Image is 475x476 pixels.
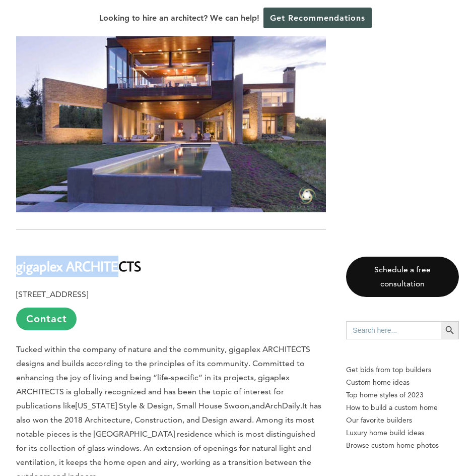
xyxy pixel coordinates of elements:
a: Luxury home build ideas [346,427,459,439]
b: gigaplex ARCHITECTS [16,257,141,275]
a: Contact [16,308,77,330]
a: Custom home ideas [346,376,459,389]
span: ArchDaily. [265,401,302,410]
input: Search here... [346,321,441,339]
a: Get Recommendations [263,8,372,28]
a: Schedule a free consultation [346,257,459,297]
span: [US_STATE] Style & Design, Small House Swoon, [76,401,251,410]
svg: Search [444,325,455,336]
a: Browse custom home photos [346,439,459,452]
span: and [251,401,265,410]
b: [STREET_ADDRESS] [16,289,88,299]
a: Our favorite builders [346,414,459,427]
span: Tucked within the company of nature and the community, gigaplex ARCHITECTS designs and builds acc... [16,344,310,410]
a: How to build a custom home [346,401,459,414]
p: Get bids from top builders [346,364,459,376]
a: Top home styles of 2023 [346,389,459,401]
